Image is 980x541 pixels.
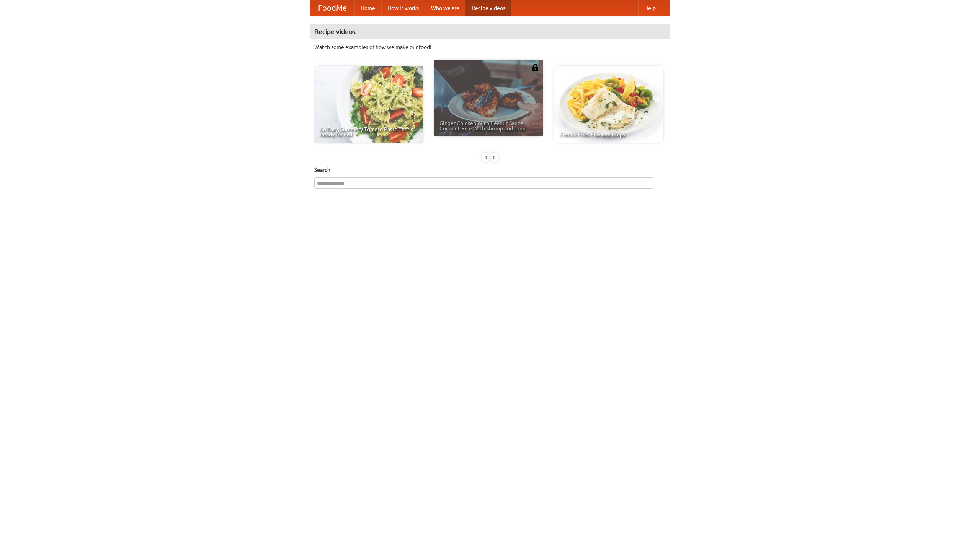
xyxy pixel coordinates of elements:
[531,64,539,71] img: 483408.png
[314,66,423,143] a: An Easy, Summery Tomato Pasta That's Ready for Fall
[482,153,489,162] div: «
[465,0,511,16] a: Recipe videos
[560,132,658,137] span: French Fries Fish and Chips
[314,166,666,174] h5: Search
[310,0,354,16] a: FoodMe
[638,0,662,16] a: Help
[310,24,670,39] h4: Recipe videos
[491,153,498,162] div: »
[425,0,465,16] a: Who we are
[554,66,663,143] a: French Fries Fish and Chips
[354,0,381,16] a: Home
[314,43,666,51] p: Watch some examples of how we make our food!
[320,127,418,137] span: An Easy, Summery Tomato Pasta That's Ready for Fall
[381,0,425,16] a: How it works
